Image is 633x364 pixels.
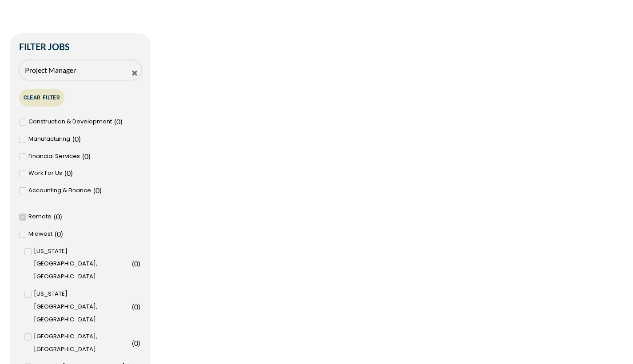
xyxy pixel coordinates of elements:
span: 0 [75,135,79,143]
span: ) [61,229,63,238]
span: ( [55,229,57,238]
span: ( [54,212,56,221]
span: ) [120,117,123,126]
span: ( [82,152,84,160]
span: ( [72,135,75,143]
span: ( [64,169,67,177]
span: ) [138,302,140,311]
span: ) [88,152,91,160]
span: [US_STATE][GEOGRAPHIC_DATA], [GEOGRAPHIC_DATA] [34,288,130,326]
h2: Filter Jobs [19,42,142,51]
span: 0 [57,229,61,238]
span: Construction & Development [28,115,112,128]
span: Manufacturing [28,133,70,146]
span: ( [93,186,96,194]
span: 0 [134,339,138,347]
span: Remote [28,210,52,223]
span: ( [132,302,134,311]
span: ) [138,339,140,347]
span: 0 [134,302,138,311]
span: ) [60,212,62,221]
span: [US_STATE][GEOGRAPHIC_DATA], [GEOGRAPHIC_DATA] [34,245,130,283]
span: ) [71,169,73,177]
span: ( [132,259,134,268]
span: 0 [56,212,60,221]
span: ( [114,117,116,126]
span: ( [132,339,134,347]
span: Work For Us [28,167,62,180]
button: Clear Filter [19,89,65,107]
span: Financial Services [28,150,80,163]
span: Accounting & Finance [28,184,91,197]
span: ) [100,186,102,194]
span: 0 [134,259,138,268]
span: [GEOGRAPHIC_DATA], [GEOGRAPHIC_DATA] [34,330,130,356]
span: Midwest [28,228,52,241]
span: 0 [96,186,100,194]
span: ) [138,259,140,268]
div: No data was found [159,33,621,46]
span: 0 [67,169,71,177]
span: 0 [116,117,120,126]
span: ) [79,135,81,143]
span: 0 [84,152,88,160]
input: Search Job [19,60,142,81]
